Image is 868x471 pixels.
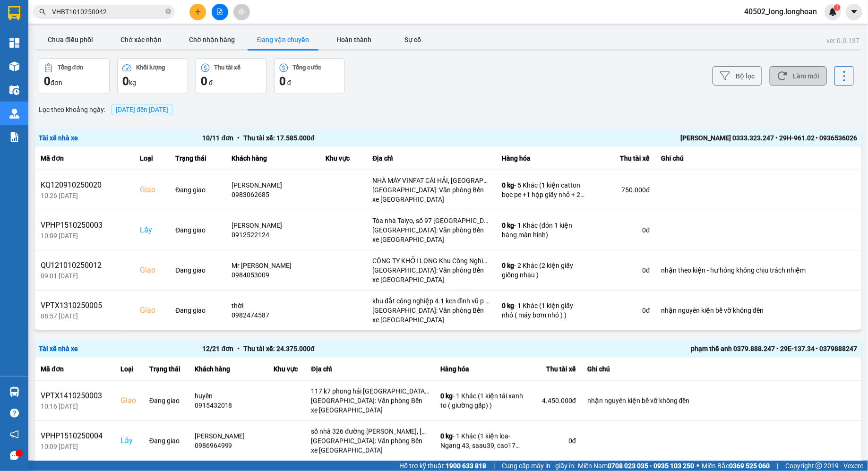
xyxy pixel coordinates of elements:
[608,462,694,470] strong: 0708 023 035 - 0935 103 250
[232,270,314,280] div: 0984053009
[177,30,248,49] button: Chờ nhận hàng
[232,180,314,190] div: [PERSON_NAME]
[311,386,429,396] div: 117 k7 phong hải [GEOGRAPHIC_DATA] [GEOGRAPHIC_DATA]
[311,427,429,436] div: số nhà 326 đường [PERSON_NAME], [GEOGRAPHIC_DATA], [GEOGRAPHIC_DATA]
[372,306,490,325] div: [GEOGRAPHIC_DATA]: Văn phòng Bến xe [GEOGRAPHIC_DATA]
[440,391,524,410] div: - 1 Khác (1 kiện tải xanh to ( giường gấp) )
[195,391,262,401] div: huyền
[596,153,650,164] div: Thu tài xế
[846,4,862,20] button: caret-down
[279,74,340,89] div: đ
[140,184,164,196] div: Giao
[372,225,490,244] div: [GEOGRAPHIC_DATA]: Văn phòng Bến xe [GEOGRAPHIC_DATA]
[9,387,19,397] img: warehouse-icon
[35,147,134,170] th: Mã đơn
[502,262,514,269] span: 0 kg
[502,180,585,199] div: - 5 Khác (1 kiện catton bọc pe +1 hộp giấy nhỏ + 2 bó sắt + 1 cuộn ống )
[502,222,514,229] span: 0 kg
[112,104,172,115] span: [DATE] đến [DATE]
[116,106,168,113] span: 15/10/2025 đến 15/10/2025
[122,75,129,88] span: 0
[770,66,827,86] button: Làm mới
[39,9,46,15] span: search
[41,260,129,271] div: QU121010250012
[203,343,530,354] div: 12 / 21 đơn Thu tài xế: 24.375.000 đ
[702,461,770,471] span: Miền Bắc
[502,301,585,320] div: - 1 Khác (1 kiện giấy nhỏ ( máy bơm nhỏ ) )
[149,396,183,405] div: Đang giao
[535,436,576,445] div: 0 đ
[9,109,19,119] img: warehouse-icon
[122,74,183,89] div: kg
[10,430,19,439] span: notification
[201,74,261,89] div: đ
[41,231,129,240] div: 10:09 [DATE]
[106,30,177,49] button: Chờ xác nhận
[596,185,650,195] div: 750.000 đ
[41,220,129,231] div: VPHP1510250003
[535,396,576,405] div: 4.450.000 đ
[232,301,314,310] div: thời
[149,436,183,445] div: Đang giao
[311,436,429,455] div: [GEOGRAPHIC_DATA]: Văn phòng Bến xe [GEOGRAPHIC_DATA]
[596,306,650,315] div: 0 đ
[232,190,314,199] div: 0983062685
[10,451,19,460] span: message
[661,306,856,315] div: nhận nguyên kiện bể vỡ không đền
[816,462,822,469] span: copyright
[582,358,861,381] th: Ghi chú
[140,224,164,236] div: Lấy
[279,75,286,88] span: 0
[170,147,226,170] th: Trạng thái
[233,134,243,142] span: •
[41,402,109,411] div: 10:16 [DATE]
[578,461,694,471] span: Miền Nam
[120,395,138,406] div: Giao
[372,296,490,306] div: khu đắt công nghiệp 4.1 kcn đình vũ p đông hải 2 hải an [GEOGRAPHIC_DATA]
[196,58,266,94] button: Thu tài xế0 đ
[41,191,129,200] div: 10:26 [DATE]
[44,75,51,88] span: 0
[502,302,514,309] span: 0 kg
[232,310,314,320] div: 0982474587
[372,185,490,204] div: [GEOGRAPHIC_DATA]: Văn phòng Bến xe [GEOGRAPHIC_DATA]
[136,64,165,71] div: Khối lượng
[195,431,262,441] div: [PERSON_NAME]
[530,343,858,354] div: phạm thế anh 0379.888.247 • 29E-137.34 • 0379888247
[175,225,220,235] div: Đang giao
[293,64,322,71] div: Tổng cước
[399,461,486,471] span: Hỗ trợ kỹ thuật:
[212,4,228,20] button: file-add
[39,58,110,94] button: Tổng đơn0đơn
[233,4,250,20] button: aim
[834,4,841,11] sup: 1
[389,30,437,49] button: Sự cố
[175,265,220,275] div: Đang giao
[713,66,762,86] button: Bộ lọc
[9,132,19,142] img: solution-icon
[41,271,129,281] div: 09:01 [DATE]
[232,261,314,270] div: Mr [PERSON_NAME]
[232,230,314,240] div: 0912522124
[268,358,306,381] th: Khu vực
[661,265,856,275] div: nhận theo kiện - hư hỏng không chịu trách nhiệm
[440,432,453,440] span: 0 kg
[232,221,314,230] div: [PERSON_NAME]
[850,8,859,16] span: caret-down
[9,61,19,71] img: warehouse-icon
[696,464,699,468] span: ⚪️
[502,181,514,189] span: 0 kg
[367,147,496,170] th: Địa chỉ
[9,85,19,95] img: warehouse-icon
[134,147,170,170] th: Loại
[596,265,650,275] div: 0 đ
[115,358,144,381] th: Loại
[41,390,109,402] div: VPTX1410250003
[117,58,188,94] button: Khối lượng0kg
[203,133,530,143] div: 10 / 11 đơn Thu tài xế: 17.585.000 đ
[9,38,19,48] img: dashboard-icon
[195,9,201,15] span: plus
[372,176,490,185] div: NHÀ MÁY VINFAT CÁI HẢI, [GEOGRAPHIC_DATA]
[165,8,171,17] span: close-circle
[502,221,585,240] div: - 1 Khác (đón 1 kiện hàng màn hình)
